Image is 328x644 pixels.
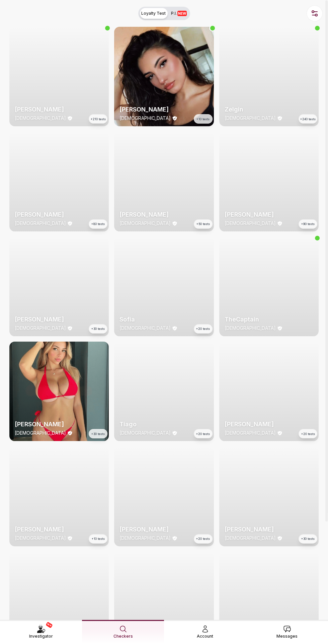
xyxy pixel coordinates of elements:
img: checker [114,446,214,546]
img: checker [9,446,109,546]
span: +90 tests [301,222,315,226]
span: Loyalty Test [141,11,166,16]
a: thumbchecker[PERSON_NAME][DEMOGRAPHIC_DATA]+50 tests [114,132,214,231]
span: +20 tests [196,327,210,331]
span: +20 tests [196,432,210,436]
span: NEW [46,622,53,628]
span: P.I. [171,11,187,16]
h2: Tiago [119,420,208,429]
span: +10 tests [196,117,210,122]
span: +30 tests [301,536,315,541]
a: thumbchecker[PERSON_NAME][DEMOGRAPHIC_DATA]+30 tests [219,446,319,546]
span: +30 tests [91,432,105,436]
h2: [PERSON_NAME] [225,525,313,534]
a: Messages [246,620,328,644]
p: [DEMOGRAPHIC_DATA] [15,115,66,122]
h2: Sofia [119,315,208,324]
a: thumbchecker[PERSON_NAME][DEMOGRAPHIC_DATA]+80 tests [9,132,109,231]
span: Checkers [113,633,133,640]
a: Account [164,620,246,644]
p: [DEMOGRAPHIC_DATA] [119,535,171,542]
a: thumbchecker[PERSON_NAME][DEMOGRAPHIC_DATA]+30 tests [9,237,109,336]
h2: [PERSON_NAME] [15,315,103,324]
span: +50 tests [196,222,210,226]
h2: [PERSON_NAME] [15,525,103,534]
a: thumbchecker[PERSON_NAME][DEMOGRAPHIC_DATA]+90 tests [219,132,319,231]
a: thumbcheckerTiago[DEMOGRAPHIC_DATA]+20 tests [114,342,214,441]
p: [DEMOGRAPHIC_DATA] [15,220,66,227]
img: checker [114,27,214,126]
img: checker [219,132,319,231]
a: thumbcheckerTheCaptain[DEMOGRAPHIC_DATA] [219,237,319,336]
span: +30 tests [91,327,105,331]
span: +20 tests [196,536,210,541]
span: +210 tests [91,117,106,122]
h2: [PERSON_NAME] [225,210,313,219]
img: checker [9,342,109,441]
p: [DEMOGRAPHIC_DATA] [225,115,276,122]
p: [DEMOGRAPHIC_DATA] [119,115,171,122]
h2: [PERSON_NAME] [119,105,208,114]
a: thumbchecker[PERSON_NAME][DEMOGRAPHIC_DATA]+20 tests [219,342,319,441]
h2: [PERSON_NAME] [119,210,208,219]
a: thumbchecker[PERSON_NAME][DEMOGRAPHIC_DATA]+30 tests [9,342,109,441]
a: thumbchecker[PERSON_NAME][DEMOGRAPHIC_DATA]+20 tests [114,446,214,546]
h2: Zelgin [225,105,313,114]
span: Investigator [29,633,53,640]
p: [DEMOGRAPHIC_DATA] [225,430,276,436]
img: checker [219,237,319,336]
h2: TheCaptain [225,315,313,324]
p: [DEMOGRAPHIC_DATA] [15,430,66,436]
span: +10 tests [92,536,105,541]
a: thumbcheckerZelgin[DEMOGRAPHIC_DATA]+240 tests [219,27,319,126]
a: Checkers [82,620,164,644]
img: checker [114,237,214,336]
p: [DEMOGRAPHIC_DATA] [225,535,276,542]
span: Messages [276,633,298,640]
p: [DEMOGRAPHIC_DATA] [119,220,171,227]
p: [DEMOGRAPHIC_DATA] [119,430,171,436]
a: thumbchecker[PERSON_NAME][DEMOGRAPHIC_DATA]+10 tests [114,27,214,126]
span: +20 tests [301,432,315,436]
img: checker [9,27,109,126]
a: thumbchecker[PERSON_NAME][DEMOGRAPHIC_DATA]+210 tests [9,27,109,126]
p: [DEMOGRAPHIC_DATA] [15,535,66,542]
img: checker [9,132,109,231]
p: [DEMOGRAPHIC_DATA] [15,325,66,332]
a: thumbcheckerSofia[DEMOGRAPHIC_DATA]+20 tests [114,237,214,336]
img: checker [114,132,214,231]
p: [DEMOGRAPHIC_DATA] [225,220,276,227]
span: NEW [177,11,187,16]
img: checker [219,27,319,126]
span: +240 tests [300,117,316,122]
span: Account [197,633,213,640]
h2: [PERSON_NAME] [119,525,208,534]
h2: [PERSON_NAME] [225,420,313,429]
a: thumbchecker[PERSON_NAME][DEMOGRAPHIC_DATA]+10 tests [9,446,109,546]
h2: [PERSON_NAME] [15,210,103,219]
p: [DEMOGRAPHIC_DATA] [119,325,171,332]
span: +80 tests [91,222,105,226]
h2: [PERSON_NAME] [15,105,103,114]
img: checker [9,237,109,336]
p: [DEMOGRAPHIC_DATA] [225,325,276,332]
img: checker [219,342,319,441]
img: checker [114,342,214,441]
img: checker [219,446,319,546]
h2: [PERSON_NAME] [15,420,103,429]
